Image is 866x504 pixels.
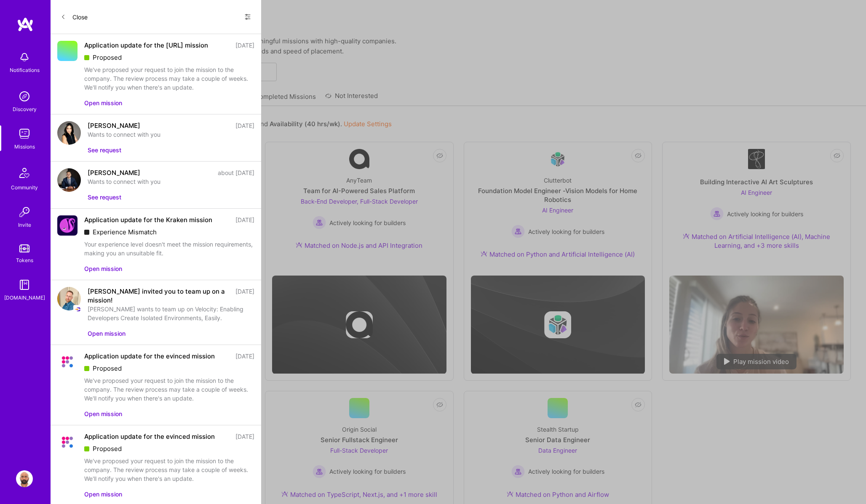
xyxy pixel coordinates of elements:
img: discovery [16,88,33,105]
img: user avatar [57,121,81,145]
button: See request [88,193,121,202]
div: Application update for the [URL] mission [84,41,208,50]
button: Close [61,10,88,24]
div: Application update for the evinced mission [84,352,215,361]
div: Proposed [84,444,254,453]
img: logo [17,17,34,32]
img: Company Logo [57,432,78,452]
button: Open mission [84,490,122,499]
div: [DATE] [235,287,254,305]
div: Proposed [84,53,254,62]
div: [PERSON_NAME] wants to team up on Velocity: Enabling Developers Create Isolated Environments, Eas... [88,305,254,322]
div: We've proposed your request to join the mission to the company. The review process may take a cou... [84,456,254,483]
button: Open mission [84,409,122,418]
div: [PERSON_NAME] invited you to team up on a mission! [88,287,230,305]
div: Your experience level doesn't meet the mission requirements, making you an unsuitable fit. [84,240,254,257]
div: [PERSON_NAME] [88,121,140,130]
div: Community [11,183,38,192]
a: User Avatar [14,470,35,487]
img: user avatar [57,287,81,310]
div: Wants to connect with you [88,130,254,139]
div: Discovery [13,105,37,114]
img: Community [14,163,35,183]
div: about [DATE] [218,168,254,177]
div: [DATE] [235,41,254,50]
div: Experience Mismatch [84,228,254,236]
img: Company Logo [57,215,78,236]
div: Application update for the Kraken mission [84,215,212,224]
img: User Avatar [16,470,33,487]
button: Open mission [84,264,122,273]
div: [DATE] [235,432,254,441]
div: Proposed [84,364,254,373]
div: We've proposed your request to join the mission to the company. The review process may take a cou... [84,376,254,403]
img: user avatar [57,168,81,192]
button: Open mission [88,329,126,338]
div: [DATE] [235,121,254,130]
div: Application update for the evinced mission [84,432,215,441]
img: guide book [16,276,33,293]
div: [DATE] [235,352,254,361]
img: teamwork [16,125,33,142]
div: [DATE] [235,215,254,224]
div: We've proposed your request to join the mission to the company. The review process may take a cou... [84,65,254,92]
img: Company Logo [57,352,78,372]
img: tokens [19,244,29,252]
div: Tokens [16,256,33,265]
button: See request [88,146,121,154]
button: Open mission [84,98,122,107]
div: [PERSON_NAME] [88,168,140,177]
div: [DOMAIN_NAME] [4,293,45,302]
img: Company logo [73,305,82,313]
div: Wants to connect with you [88,177,254,186]
img: Invite [16,204,33,220]
div: Invite [18,220,31,229]
div: Missions [14,142,35,151]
